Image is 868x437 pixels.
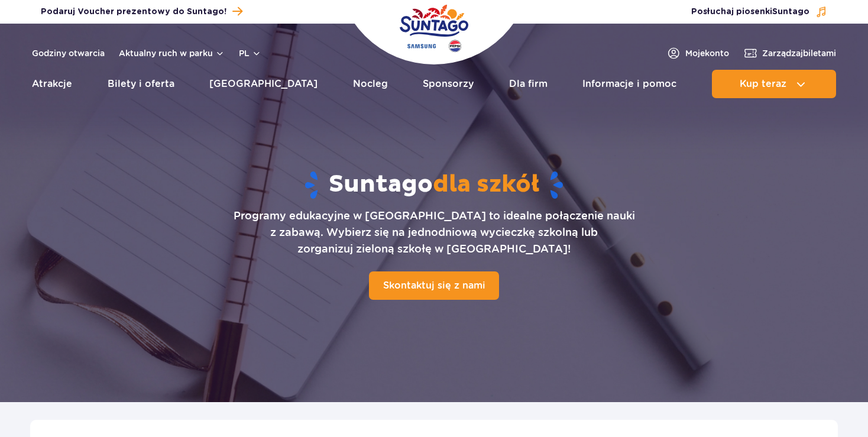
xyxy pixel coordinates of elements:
span: Zarządzaj biletami [762,47,836,59]
a: Bilety i oferta [108,70,174,98]
a: Zarządzajbiletami [743,46,836,60]
p: Programy edukacyjne w [GEOGRAPHIC_DATA] to idealne połączenie nauki z zabawą. Wybierz się na jedn... [234,208,635,257]
a: Dla firm [509,70,548,98]
span: Posłuchaj piosenki [691,6,809,18]
a: Godziny otwarcia [32,47,105,59]
button: Posłuchaj piosenkiSuntago [691,6,827,18]
a: Atrakcje [32,70,72,98]
span: dla szkół [433,170,539,199]
button: Kup teraz [712,70,836,98]
span: Podaruj Voucher prezentowy do Suntago! [41,6,226,18]
button: pl [239,47,261,59]
a: Informacje i pomoc [582,70,676,98]
a: Sponsorzy [423,70,474,98]
h1: Suntago [54,170,814,200]
a: Nocleg [353,70,388,98]
button: Aktualny ruch w parku [119,48,225,58]
a: Skontaktuj się z nami [369,271,499,300]
a: Mojekonto [666,46,729,60]
span: Moje konto [685,47,729,59]
a: [GEOGRAPHIC_DATA] [209,70,318,98]
a: Podaruj Voucher prezentowy do Suntago! [41,4,242,20]
span: Kup teraz [740,79,786,89]
span: Suntago [772,8,809,16]
span: Skontaktuj się z nami [383,280,485,291]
